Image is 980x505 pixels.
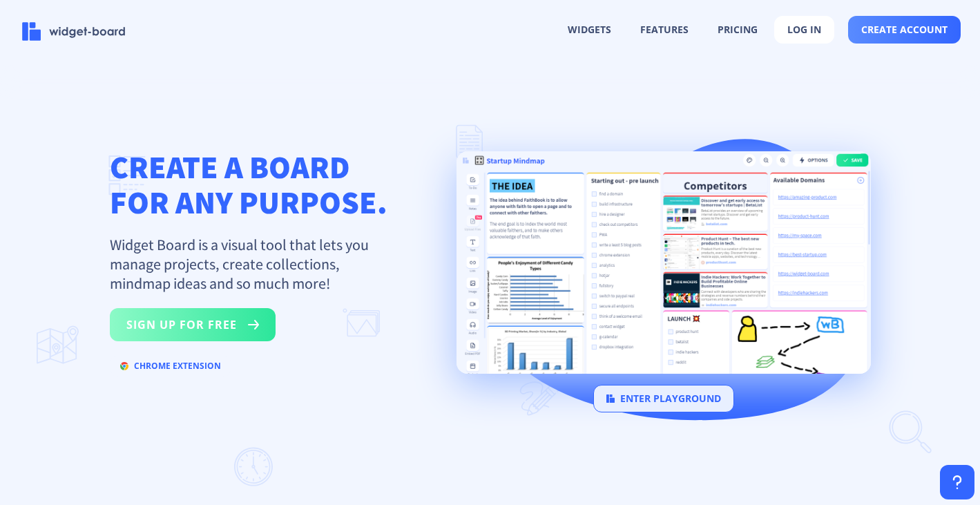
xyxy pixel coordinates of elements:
button: pricing [705,17,770,43]
img: chrome.svg [120,362,128,370]
h1: CREATE A BOARD FOR ANY PURPOSE. [110,149,387,220]
button: sign up for free [110,308,276,341]
a: chrome extension [110,363,231,377]
img: logo-name.svg [22,22,126,41]
p: Widget Board is a visual tool that lets you manage projects, create collections, mindmap ideas an... [110,235,386,293]
img: logo.svg [606,394,615,403]
button: widgets [555,17,624,43]
button: features [628,17,701,43]
button: create account [848,16,961,44]
button: enter playground [593,385,734,412]
button: chrome extension [110,355,231,377]
span: create account [861,24,948,35]
button: log in [774,16,834,44]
